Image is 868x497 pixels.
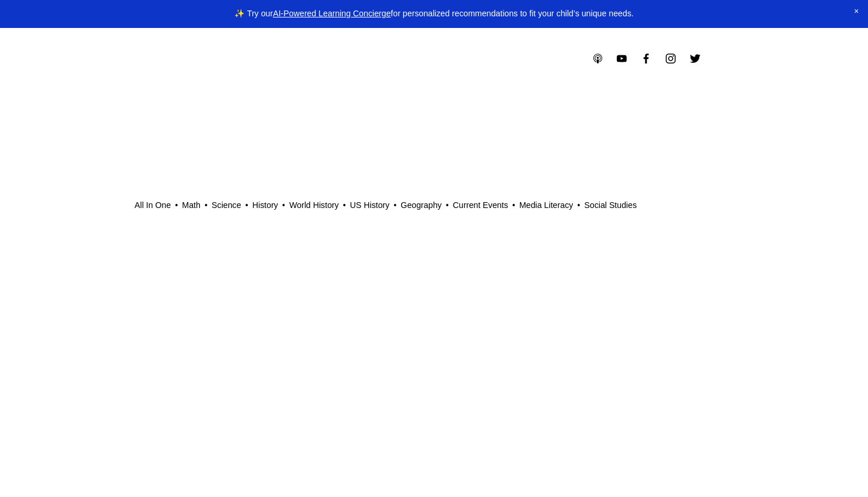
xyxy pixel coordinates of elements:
a: World History [289,200,339,210]
a: Science [212,200,241,210]
a: Media Literacy [519,200,573,210]
a: Facebook [640,52,652,65]
a: History [252,200,278,210]
a: Geography [400,200,441,210]
a: Twitter [689,52,701,65]
a: AI-Powered Learning Concierge [273,9,391,18]
a: US History [350,200,389,210]
a: All In One [135,200,171,210]
a: Math [182,200,201,210]
a: Current Events [453,200,508,210]
a: Instagram [665,52,677,65]
a: Apple Podcasts [592,52,604,65]
a: YouTube [616,52,628,65]
a: Social Studies [584,200,637,210]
